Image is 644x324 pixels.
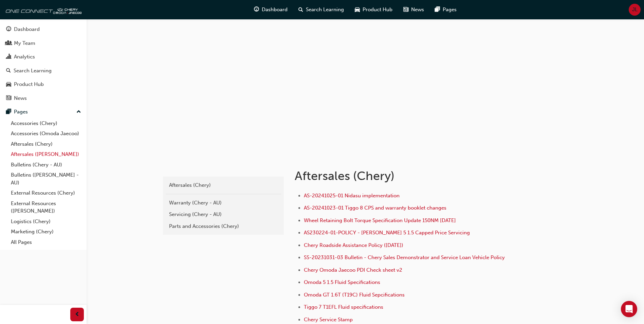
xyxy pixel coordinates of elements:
[6,109,11,115] span: pages-icon
[14,53,35,61] div: Analytics
[3,65,84,77] a: Search Learning
[14,39,35,47] div: My Team
[304,205,446,211] a: AS-20241023-01 Tiggo 8 CPS and warranty booklet changes
[3,22,84,106] button: DashboardMy TeamAnalyticsSearch LearningProduct HubNews
[3,37,84,50] a: My Team
[304,292,405,298] a: Omoda GT 1.6T (T19C) Fluid Sepcifications
[14,108,28,116] div: Pages
[398,3,429,17] a: news-iconNews
[632,6,638,14] span: JL
[3,106,84,118] button: Pages
[6,82,11,88] span: car-icon
[621,301,637,317] div: Open Intercom Messenger
[355,5,360,14] span: car-icon
[262,6,288,14] span: Dashboard
[403,5,408,14] span: news-icon
[166,179,281,191] a: Aftersales (Chery)
[3,78,84,91] a: Product Hub
[8,139,84,149] a: Aftersales (Chery)
[169,222,278,230] div: Parts and Accessories (Chery)
[254,5,259,14] span: guage-icon
[8,128,84,139] a: Accessories (Omoda Jaecoo)
[6,54,11,60] span: chart-icon
[306,6,344,14] span: Search Learning
[6,26,11,33] span: guage-icon
[3,3,81,16] img: oneconnect
[6,95,11,102] span: news-icon
[8,149,84,160] a: Aftersales ([PERSON_NAME])
[411,6,424,14] span: News
[304,304,383,310] a: Tiggo 7 T1EFL Fluid specifications
[293,3,349,17] a: search-iconSearch Learning
[75,310,80,319] span: prev-icon
[14,25,40,33] div: Dashboard
[6,68,11,74] span: search-icon
[169,199,278,207] div: Warranty (Chery - AU)
[304,279,380,285] a: Omoda 5 1.5 Fluid Specifications
[8,188,84,198] a: External Resources (Chery)
[14,94,27,102] div: News
[169,211,278,218] div: Servicing (Chery - AU)
[304,230,470,236] a: AS230224-01-POLICY - [PERSON_NAME] 5 1.5 Capped Price Servicing
[363,6,392,14] span: Product Hub
[8,216,84,227] a: Logistics (Chery)
[169,181,278,189] div: Aftersales (Chery)
[8,118,84,129] a: Accessories (Chery)
[76,108,81,116] span: up-icon
[249,3,293,17] a: guage-iconDashboard
[6,40,11,47] span: people-icon
[14,67,52,75] div: Search Learning
[304,267,402,273] a: Chery Omoda Jaecoo PDI Check sheet v2
[349,3,398,17] a: car-iconProduct Hub
[3,23,84,36] a: Dashboard
[14,80,44,88] div: Product Hub
[166,220,281,232] a: Parts and Accessories (Chery)
[304,193,400,199] a: AS-20241025-01 Nidasu implementation
[304,254,505,260] a: SS-20231031-03 Bulletin - Chery Sales Demonstrator and Service Loan Vehicle Policy
[304,242,403,248] a: Chery Roadside Assistance Policy ([DATE])
[8,237,84,248] a: All Pages
[298,5,303,14] span: search-icon
[304,217,456,223] a: Wheel Retaining Bolt Torque Specification Update 150NM [DATE]
[8,160,84,170] a: Bulletins (Chery - AU)
[8,227,84,237] a: Marketing (Chery)
[429,3,462,17] a: pages-iconPages
[3,92,84,105] a: News
[304,317,353,323] a: Chery Service Stamp
[435,5,440,14] span: pages-icon
[295,168,517,183] h1: Aftersales (Chery)
[443,6,457,14] span: Pages
[8,170,84,188] a: Bulletins ([PERSON_NAME] - AU)
[629,4,641,16] button: JL
[166,197,281,209] a: Warranty (Chery - AU)
[166,209,281,220] a: Servicing (Chery - AU)
[8,198,84,216] a: External Resources ([PERSON_NAME])
[3,51,84,63] a: Analytics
